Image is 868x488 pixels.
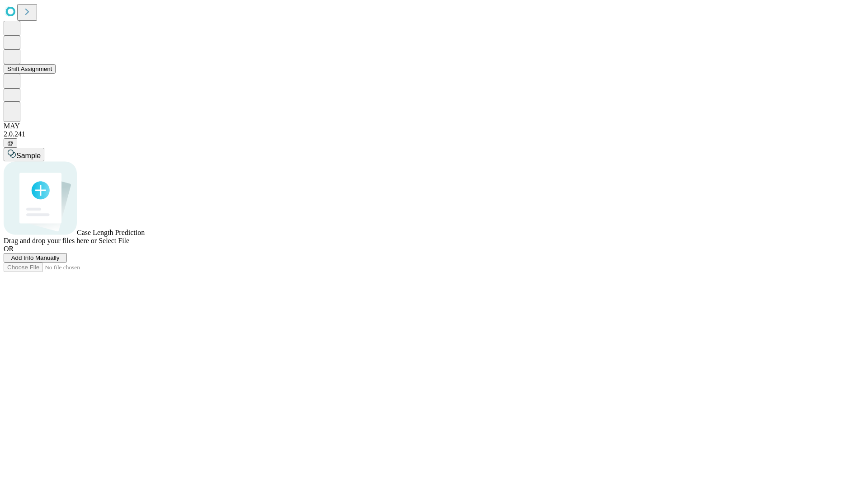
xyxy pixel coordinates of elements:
[4,253,67,263] button: Add Info Manually
[4,122,864,130] div: MAY
[4,245,14,253] span: OR
[4,148,44,161] button: Sample
[7,140,14,146] span: @
[4,130,864,138] div: 2.0.241
[11,254,60,261] span: Add Info Manually
[4,237,97,244] span: Drag and drop your files here or
[77,229,145,236] span: Case Length Prediction
[99,237,129,244] span: Select File
[4,64,56,74] button: Shift Assignment
[4,138,17,148] button: @
[16,152,41,160] span: Sample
